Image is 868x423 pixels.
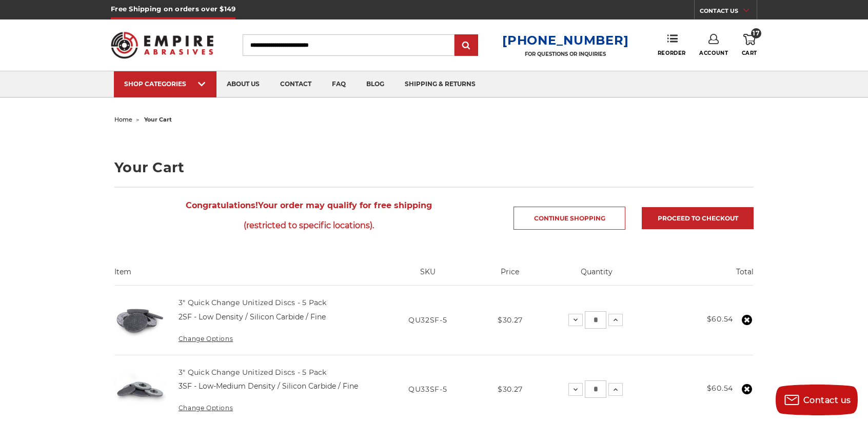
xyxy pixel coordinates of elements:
span: your cart [144,116,172,123]
a: contact [270,71,322,97]
input: 3" Quick Change Unitized Discs - 5 Pack Quantity: [585,311,606,329]
th: Item [114,267,373,285]
a: Proceed to checkout [642,207,754,229]
strong: Congratulations! [186,200,258,210]
span: QU33SF-5 [408,385,447,394]
a: 3" Quick Change Unitized Discs - 5 Pack [179,368,327,377]
a: shipping & returns [394,71,486,97]
span: QU32SF-5 [408,315,447,325]
img: 3" Quick Change Unitized Discs - 5 Pack [114,295,166,346]
span: 17 [751,28,761,38]
a: Reorder [658,34,686,56]
th: Quantity [538,267,655,285]
th: SKU [373,267,483,285]
img: Empire Abrasives [111,25,213,65]
span: (restricted to specific locations). [114,215,503,235]
h1: Your Cart [114,160,754,174]
span: Your order may qualify for free shipping [114,195,503,235]
img: 3" Quick Change Unitized Discs - 5 Pack [114,364,166,415]
span: $30.27 [498,315,523,325]
a: Change Options [179,335,233,343]
input: 3" Quick Change Unitized Discs - 5 Pack Quantity: [585,380,606,398]
a: faq [322,71,356,97]
span: Reorder [658,50,686,56]
dd: 3SF - Low-Medium Density / Silicon Carbide / Fine [179,381,358,392]
a: CONTACT US [700,5,757,19]
a: about us [216,71,270,97]
input: Submit [456,35,477,56]
strong: $60.54 [707,384,733,393]
strong: $60.54 [707,314,733,324]
a: 17 Cart [742,34,757,56]
a: Continue Shopping [514,207,625,230]
a: blog [356,71,394,97]
a: home [114,116,132,123]
a: Change Options [179,404,233,412]
div: SHOP CATEGORIES [124,80,206,88]
dd: 2SF - Low Density / Silicon Carbide / Fine [179,312,326,323]
a: 3" Quick Change Unitized Discs - 5 Pack [179,298,327,307]
p: FOR QUESTIONS OR INQUIRIES [502,51,628,57]
a: [PHONE_NUMBER] [502,33,628,48]
span: $30.27 [498,385,523,394]
span: Contact us [803,395,851,405]
button: Contact us [776,385,858,415]
th: Price [483,267,538,285]
span: Cart [742,50,757,56]
th: Total [655,267,754,285]
span: Account [699,50,728,56]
